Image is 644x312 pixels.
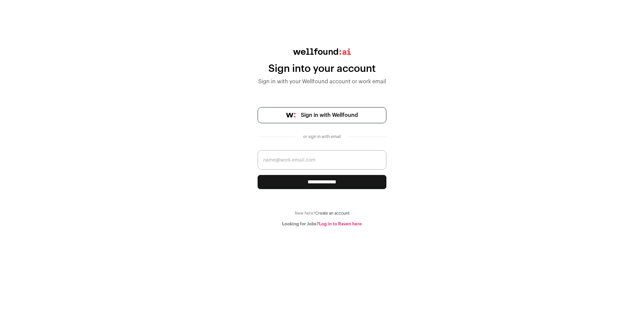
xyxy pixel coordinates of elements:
[301,111,358,119] span: Sign in with Wellfound
[258,150,386,170] input: name@work-email.com
[258,211,386,216] div: New here?
[319,222,362,226] a: Log in to Raven here
[258,78,386,86] div: Sign in with your Wellfound account or work email
[301,134,343,139] div: or sign in with email
[258,107,386,123] a: Sign in with Wellfound
[315,211,350,215] a: Create an account
[258,63,386,75] div: Sign into your account
[286,113,296,118] img: wellfound-symbol-flush-black-fb3c872781a75f747ccb3a119075da62bfe97bd399995f84a933054e44a575c4.png
[258,221,386,227] div: Looking for Jobs?
[293,48,351,55] img: wellfound:ai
